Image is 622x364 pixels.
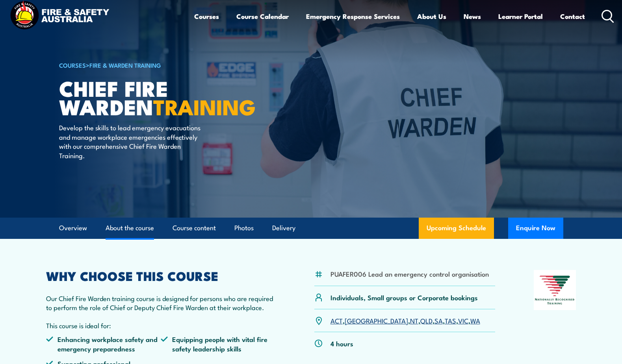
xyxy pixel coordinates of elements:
h2: WHY CHOOSE THIS COURSE [46,270,276,281]
a: Emergency Response Services [306,6,400,27]
a: Course Calendar [236,6,289,27]
a: Learner Portal [498,6,543,27]
a: Course content [173,218,216,238]
a: WA [470,316,480,325]
a: Fire & Warden Training [89,61,161,69]
button: Enquire Now [508,218,563,239]
a: TAS [445,316,456,325]
h1: Chief Fire Warden [59,79,254,115]
a: Upcoming Schedule [419,218,494,239]
li: Equipping people with vital fire safety leadership skills [161,334,276,353]
p: Our Chief Fire Warden training course is designed for persons who are required to perform the rol... [46,294,276,312]
a: About the course [106,218,154,238]
a: Courses [194,6,219,27]
li: Enhancing workplace safety and emergency preparedness [46,334,161,353]
a: News [464,6,481,27]
a: Delivery [272,218,295,238]
a: Contact [560,6,585,27]
a: About Us [417,6,446,27]
p: , , , , , , , [330,316,480,325]
a: [GEOGRAPHIC_DATA] [345,316,408,325]
a: COURSES [59,61,86,69]
p: Individuals, Small groups or Corporate bookings [330,293,478,302]
a: NT [410,316,418,325]
a: QLD [420,316,433,325]
p: Develop the skills to lead emergency evacuations and manage workplace emergencies effectively wit... [59,123,203,160]
h6: > [59,60,254,70]
strong: TRAINING [153,90,256,122]
p: 4 hours [330,339,353,348]
li: PUAFER006 Lead an emergency control organisation [330,269,489,278]
a: VIC [458,316,468,325]
a: SA [434,316,443,325]
p: This course is ideal for: [46,321,276,330]
a: ACT [330,316,343,325]
img: Nationally Recognised Training logo. [534,270,576,310]
a: Overview [59,218,87,238]
a: Photos [234,218,254,238]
